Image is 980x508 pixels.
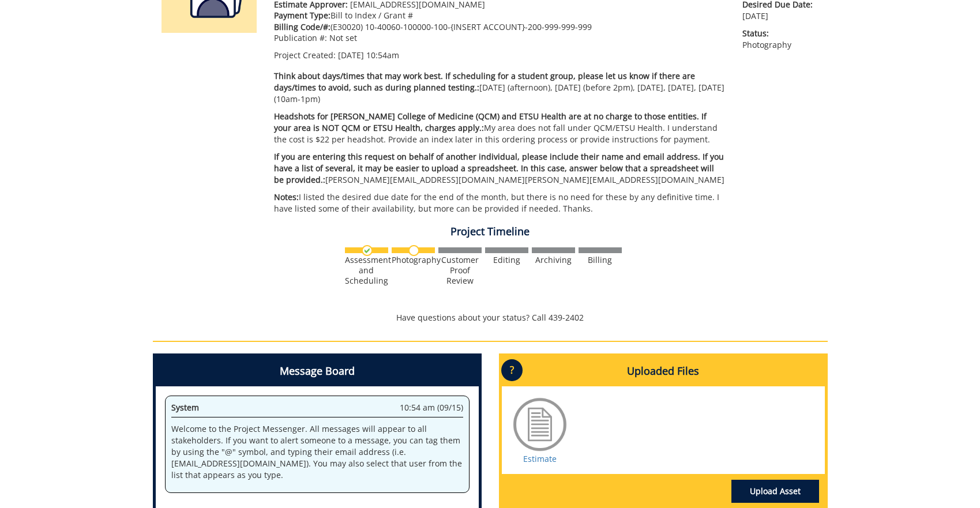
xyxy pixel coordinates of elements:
[731,480,819,503] a: Upload Asset
[408,245,419,256] img: no
[274,151,726,186] p: [PERSON_NAME] [EMAIL_ADDRESS][DOMAIN_NAME] [PERSON_NAME] [EMAIL_ADDRESS][DOMAIN_NAME]
[742,28,818,39] span: Status:
[156,356,479,386] h4: Message Board
[171,423,463,481] p: Welcome to the Project Messenger. All messages will appear to all stakeholders. If you want to al...
[153,312,828,323] p: Have questions about your status? Call 439-2402
[523,453,557,464] a: Estimate
[274,70,726,105] p: [DATE] (afternoon), [DATE] (before 2pm), [DATE], [DATE], [DATE] (10am-1pm)
[274,50,336,61] span: Project Created:
[274,32,327,43] span: Publication #:
[485,255,528,265] div: Editing
[274,111,726,145] p: My area does not fall under QCM/ETSU Health. I understand the cost is $22 per headshot. Provide a...
[579,255,622,265] div: Billing
[502,356,825,386] h4: Uploaded Files
[274,21,726,33] p: (E30020) 10-40060-100000-100-{INSERT ACCOUNT}-200-999-999-999
[438,255,482,286] div: Customer Proof Review
[501,359,523,381] p: ?
[274,111,707,133] span: Headshots for [PERSON_NAME] College of Medicine (QCM) and ETSU Health are at no charge to those e...
[362,245,373,256] img: checkmark
[392,255,435,265] div: Photography
[274,21,331,32] span: Billing Code/#:
[345,255,388,286] div: Assessment and Scheduling
[153,226,828,238] h4: Project Timeline
[338,50,399,61] span: [DATE] 10:54am
[274,70,695,93] span: Think about days/times that may work best. If scheduling for a student group, please let us know ...
[274,10,726,21] p: Bill to Index / Grant #
[400,402,463,413] span: 10:54 am (09/15)
[171,402,199,413] span: System
[274,191,726,215] p: I listed the desired due date for the end of the month, but there is no need for these by any def...
[274,191,299,202] span: Notes:
[274,10,331,21] span: Payment Type:
[329,32,357,43] span: Not set
[532,255,575,265] div: Archiving
[274,151,724,185] span: If you are entering this request on behalf of another individual, please include their name and e...
[742,28,818,51] p: Photography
